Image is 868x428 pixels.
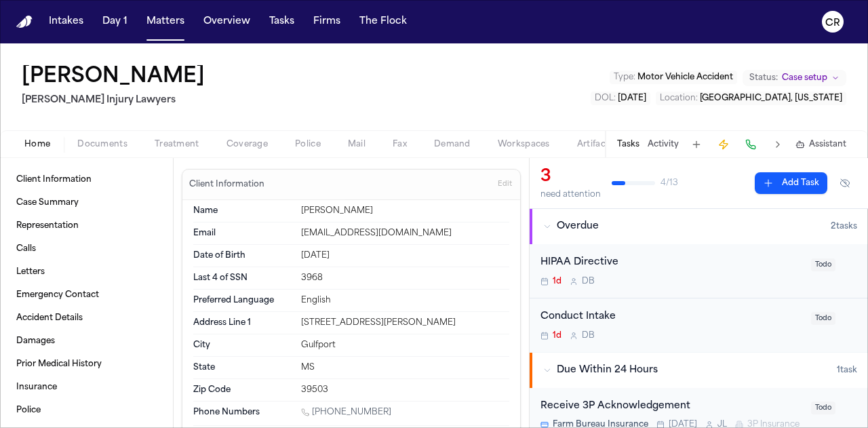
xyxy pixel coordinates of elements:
button: Due Within 24 Hours1task [530,353,868,388]
span: 1 task [837,365,857,376]
button: Firms [308,9,346,34]
div: 3 [540,166,601,188]
span: DOL : [595,94,616,102]
span: Case setup [782,73,827,83]
a: Damages [11,330,162,352]
span: Todo [811,258,835,271]
button: Tasks [617,139,639,150]
div: [EMAIL_ADDRESS][DOMAIN_NAME] [301,228,509,239]
img: Finch Logo [16,16,33,28]
button: Activity [648,139,679,150]
div: Receive 3P Acknowledgement [540,399,803,414]
dt: Zip Code [193,385,293,395]
span: Type : [614,73,635,81]
span: Phone Numbers [193,407,260,418]
a: Emergency Contact [11,284,162,306]
a: Insurance [11,376,162,398]
span: Todo [811,312,835,325]
a: Police [11,400,162,421]
span: Treatment [155,139,199,150]
dt: Address Line 1 [193,317,293,328]
a: Letters [11,261,162,283]
a: Accident Details [11,307,162,329]
div: HIPAA Directive [540,255,803,271]
a: Call 1 (228) 332-6735 [301,407,391,418]
h2: [PERSON_NAME] Injury Lawyers [22,92,210,109]
button: Hide completed tasks (⌘⇧H) [833,172,857,194]
a: Representation [11,215,162,237]
span: Artifacts [577,139,614,150]
span: 1d [553,276,561,287]
button: Matters [141,9,190,34]
div: 3968 [301,273,509,284]
span: 1d [553,330,561,341]
span: Location : [660,94,698,102]
span: Police [295,139,321,150]
span: Due Within 24 Hours [557,364,658,377]
div: MS [301,362,509,373]
button: Add Task [755,172,827,194]
span: Coverage [226,139,268,150]
span: [DATE] [618,94,646,102]
span: Assistant [809,139,846,150]
a: Home [16,16,33,28]
span: Overdue [557,220,599,233]
span: [GEOGRAPHIC_DATA], [US_STATE] [700,94,842,102]
div: [PERSON_NAME] [301,206,509,216]
div: Open task: HIPAA Directive [530,244,868,298]
div: English [301,295,509,306]
button: Create Immediate Task [714,135,733,154]
div: [STREET_ADDRESS][PERSON_NAME] [301,317,509,328]
h1: [PERSON_NAME] [22,65,205,90]
button: Edit Location: Gulfport, Mississippi [656,92,846,105]
button: Edit [494,174,516,195]
div: 39503 [301,385,509,395]
span: 2 task s [831,221,857,232]
dt: State [193,362,293,373]
button: Edit DOL: 2025-08-17 [591,92,650,105]
button: Overview [198,9,256,34]
dt: Email [193,228,293,239]
button: Intakes [43,9,89,34]
h3: Client Information [186,179,267,190]
span: Demand [434,139,471,150]
a: Client Information [11,169,162,191]
span: Home [24,139,50,150]
span: Documents [77,139,127,150]
span: Mail [348,139,366,150]
span: Todo [811,402,835,414]
button: Make a Call [741,135,760,154]
button: Day 1 [97,9,133,34]
div: Gulfport [301,340,509,351]
span: Workspaces [498,139,550,150]
button: The Flock [354,9,412,34]
span: D B [582,276,595,287]
button: Change status from Case setup [743,70,846,86]
span: Motor Vehicle Accident [637,73,733,81]
dt: Name [193,206,293,216]
a: Case Summary [11,192,162,214]
span: Fax [393,139,407,150]
button: Overdue2tasks [530,209,868,244]
span: Status: [749,73,778,83]
div: Open task: Conduct Intake [530,298,868,352]
button: Tasks [264,9,300,34]
button: Edit matter name [22,65,205,90]
dt: Last 4 of SSN [193,273,293,284]
a: Calls [11,238,162,260]
div: need attention [540,189,601,200]
a: Prior Medical History [11,353,162,375]
button: Edit Type: Motor Vehicle Accident [610,71,737,84]
div: [DATE] [301,250,509,261]
div: Conduct Intake [540,309,803,325]
button: Assistant [795,139,846,150]
dt: City [193,340,293,351]
span: D B [582,330,595,341]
